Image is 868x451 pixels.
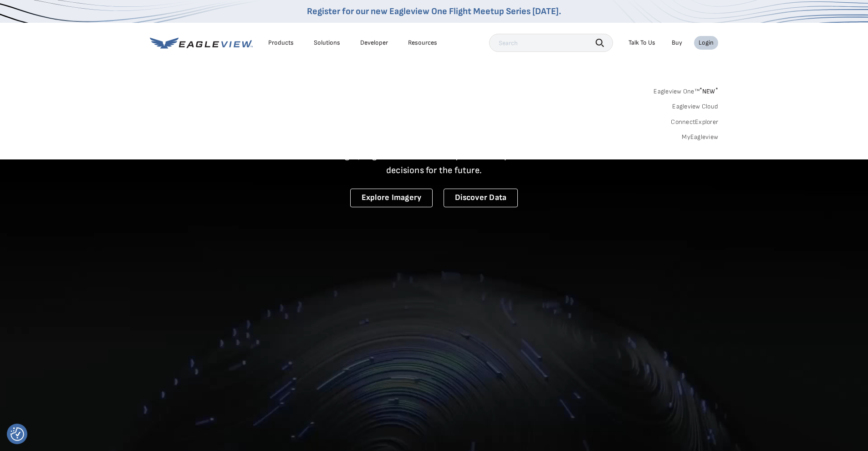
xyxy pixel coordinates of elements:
div: Login [699,39,714,47]
button: Consent Preferences [10,427,24,441]
a: Register for our new Eagleview One Flight Meetup Series [DATE]. [307,6,561,17]
a: Eagleview One™*NEW* [654,85,718,95]
div: Resources [408,39,437,47]
img: Revisit consent button [10,427,24,441]
a: Discover Data [444,189,518,207]
input: Search [489,34,613,52]
div: Talk To Us [628,39,655,47]
a: Buy [672,39,682,47]
div: Products [268,39,294,47]
a: Developer [360,39,388,47]
a: MyEagleview [682,133,718,141]
a: ConnectExplorer [671,118,718,126]
div: Solutions [314,39,340,47]
span: NEW [700,87,718,95]
a: Explore Imagery [350,189,433,207]
a: Eagleview Cloud [672,102,718,111]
